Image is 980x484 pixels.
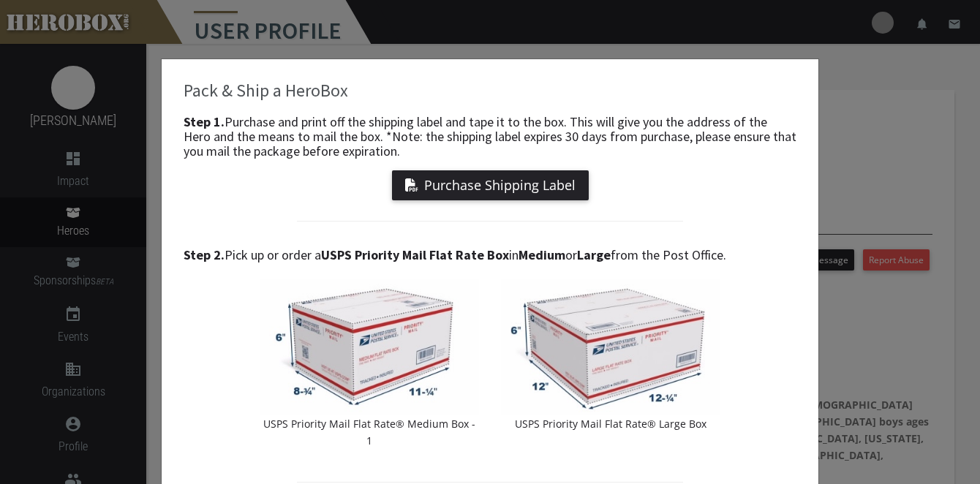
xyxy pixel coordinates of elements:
[501,279,720,432] a: USPS Priority Mail Flat Rate® Large Box
[184,115,796,158] h4: Purchase and print off the shipping label and tape it to the box. This will give you the address ...
[519,246,565,263] b: Medium
[501,415,720,432] p: USPS Priority Mail Flat Rate® Large Box
[184,81,796,100] h3: Pack & Ship a HeroBox
[184,246,225,263] b: Step 2.
[260,279,479,415] img: USPS_MediumFlatRateBox1.jpeg
[260,279,479,449] a: USPS Priority Mail Flat Rate® Medium Box - 1
[184,248,796,262] h4: Pick up or order a in or from the Post Office.
[577,246,611,263] b: Large
[501,279,720,415] img: USPS_LargeFlatRateBox.jpeg
[260,415,479,449] p: USPS Priority Mail Flat Rate® Medium Box - 1
[321,246,509,263] b: USPS Priority Mail Flat Rate Box
[184,113,225,130] b: Step 1.
[392,170,589,200] button: Purchase Shipping Label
